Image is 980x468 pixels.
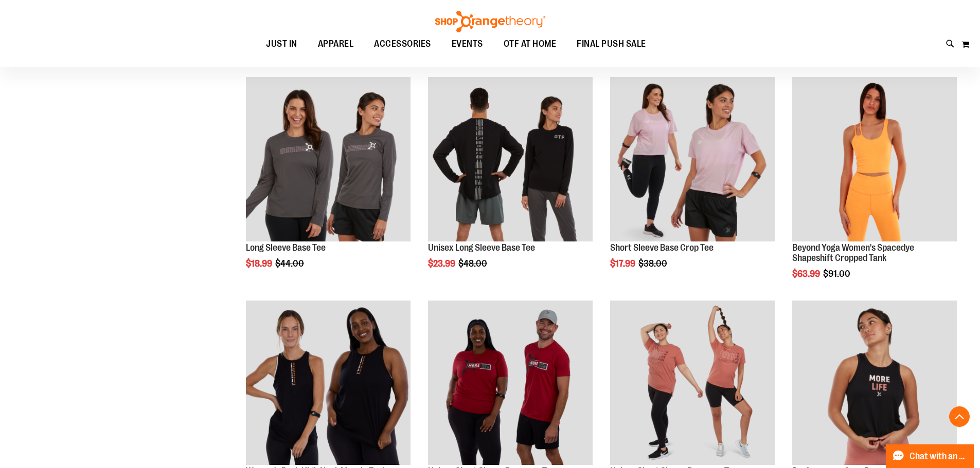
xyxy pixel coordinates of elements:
span: OTF AT HOME [504,32,557,55]
a: Long Sleeve Base Tee [246,242,326,253]
div: product [605,72,780,295]
a: FINAL PUSH SALE [566,32,656,56]
button: Back To Top [949,406,970,427]
a: Product image for Push High Neck Muscle Tank [246,301,411,466]
a: Unisex Long Sleeve Base Tee [428,242,535,253]
a: Product image for Long Sleeve Base Tee [246,77,411,243]
img: Product image for Unisex SS Recovery Tee [428,301,593,465]
a: Product image for Unisex Long Sleeve Base Tee [428,77,593,243]
span: $23.99 [428,258,457,269]
a: OTF AT HOME [493,32,567,56]
span: $38.00 [638,258,669,269]
img: Product image for Unisex Long Sleeve Base Tee [428,77,593,241]
a: JUST IN [256,32,308,56]
a: Product image for Unisex SS Recovery Tee [428,301,593,466]
a: Beyond Yoga Women's Spacedye Shapeshift Cropped Tank [792,242,914,263]
img: Product image for Performance Crop Racerback Tank [792,301,957,465]
span: JUST IN [266,32,297,55]
a: ACCESSORIES [364,32,441,56]
a: Product image for Beyond Yoga Womens Spacedye Shapeshift Cropped Tank [792,77,957,243]
div: product [241,72,416,295]
span: $17.99 [610,258,637,269]
span: FINAL PUSH SALE [577,32,646,55]
span: $91.00 [823,269,852,279]
span: EVENTS [452,32,483,55]
img: Product image for Short Sleeve Base Crop Tee [610,77,775,241]
span: ACCESSORIES [374,32,431,55]
span: $48.00 [458,258,489,269]
a: Product image for Short Sleeve Base Crop Tee [610,77,775,243]
button: Chat with an Expert [886,444,974,468]
a: Product image for Performance Crop Racerback Tank [792,301,957,466]
span: APPAREL [318,32,354,55]
span: $18.99 [246,258,274,269]
span: $63.99 [792,269,822,279]
span: Chat with an Expert [910,452,968,461]
span: $44.00 [275,258,306,269]
a: Short Sleeve Base Crop Tee [610,242,714,253]
img: Product image for Long Sleeve Base Tee [246,77,411,241]
div: product [787,72,962,305]
img: Product image for Unisex Short Sleeve Recovery Tee [610,301,775,465]
img: Shop Orangetheory [434,11,547,32]
img: Product image for Push High Neck Muscle Tank [246,301,411,465]
a: APPAREL [308,32,364,55]
a: EVENTS [441,32,493,56]
a: Product image for Unisex Short Sleeve Recovery Tee [610,301,775,466]
img: Product image for Beyond Yoga Womens Spacedye Shapeshift Cropped Tank [792,77,957,241]
div: product [423,72,598,295]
